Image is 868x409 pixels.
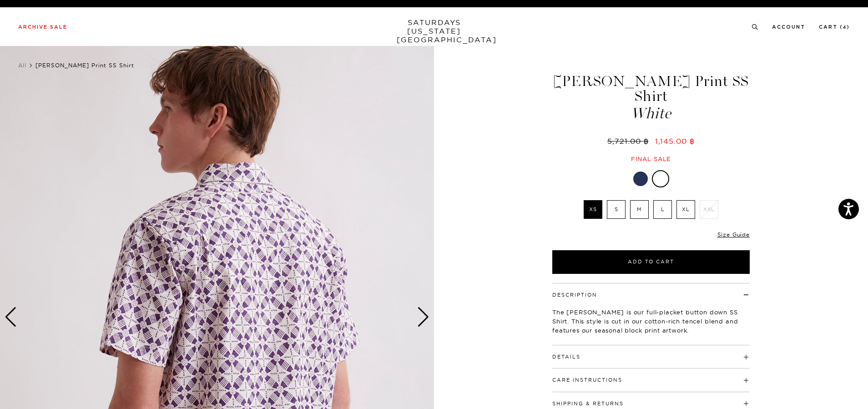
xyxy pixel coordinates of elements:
a: All [18,62,26,69]
span: [PERSON_NAME] Print SS Shirt [35,62,134,69]
label: XL [676,200,695,219]
p: The [PERSON_NAME] is our full-placket button down SS Shirt. This style is cut in our cotton-rich ... [552,308,750,335]
span: White [551,106,751,121]
a: Cart (4) [819,25,850,30]
a: Account [772,25,805,30]
a: SATURDAYS[US_STATE][GEOGRAPHIC_DATA] [397,18,472,44]
h1: [PERSON_NAME] Print SS Shirt [551,74,751,121]
a: Archive Sale [18,25,67,30]
del: 5,721.00 ฿ [607,136,652,146]
button: Shipping & Returns [552,401,624,406]
label: S [607,200,626,219]
button: Details [552,354,580,359]
div: Previous slide [5,307,17,327]
button: Add to Cart [552,250,750,274]
div: Next slide [417,307,429,327]
a: Size Guide [717,231,750,238]
label: M [630,200,649,219]
div: Final sale [551,155,751,163]
button: Description [552,293,597,298]
small: 4 [843,25,847,30]
button: Care Instructions [552,378,622,383]
label: XS [584,200,602,219]
span: 1,145.00 ฿ [655,136,695,146]
label: L [653,200,672,219]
